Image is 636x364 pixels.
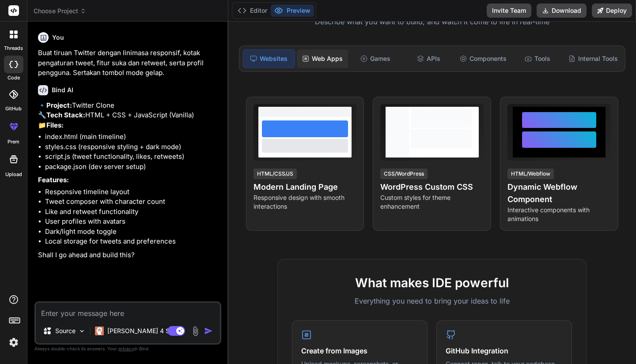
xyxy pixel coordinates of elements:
img: Claude 4 Sonnet [95,326,104,335]
p: Shall I go ahead and build this? [38,250,220,260]
div: HTML/CSS/JS [254,169,297,179]
strong: Features: [38,176,69,184]
h6: You [52,33,64,42]
div: HTML/Webflow [507,169,554,179]
h6: Bind AI [52,86,73,94]
button: Deploy [592,4,632,18]
label: prem [8,138,19,146]
li: Like and retweet functionality [45,207,220,217]
label: Upload [5,171,22,178]
p: Interactive components with animations [507,206,611,223]
div: Tools [512,49,563,68]
li: Responsive timeline layout [45,187,220,197]
p: Responsive design with smooth interactions [254,193,357,211]
img: icon [204,326,213,335]
p: Everything you need to bring your ideas to life [292,296,572,306]
span: Choose Project [34,7,86,15]
strong: Tech Stack: [46,111,85,119]
button: Invite Team [487,4,531,18]
li: Tweet composer with character count [45,197,220,207]
p: Always double-check its answers. Your in Bind [34,345,221,353]
li: User profiles with avatars [45,217,220,227]
label: code [8,74,20,82]
li: index.html (main timeline) [45,132,220,142]
div: APIs [403,49,454,68]
div: Internal Tools [565,49,621,68]
h4: Dynamic Webflow Component [507,181,611,206]
span: privacy [118,346,134,351]
li: package.json (dev server setup) [45,162,220,172]
strong: Files: [46,121,64,129]
h4: GitHub Integration [446,345,563,356]
img: settings [6,335,21,350]
li: Local storage for tweets and preferences [45,236,220,247]
p: Custom styles for theme enhancement [380,193,484,211]
div: Games [350,49,401,68]
p: Buat tiruan Twitter dengan linimasa responsif, kotak pengaturan tweet, fitur suka dan retweet, se... [38,48,220,78]
h4: Modern Landing Page [254,181,357,193]
div: Websites [243,49,295,68]
h4: WordPress Custom CSS [380,181,484,193]
button: Download [537,4,587,18]
div: Web Apps [297,49,348,68]
button: Editor [234,4,271,17]
h4: Create from Images [301,345,418,356]
li: script.js (tweet functionality, likes, retweets) [45,152,220,162]
button: Preview [271,4,314,17]
h2: What makes IDE powerful [292,274,572,292]
p: Source [55,326,76,335]
img: Pick Models [78,327,86,335]
div: Components [456,49,510,68]
p: 🔹 Twitter Clone 🔧 HTML + CSS + JavaScript (Vanilla) 📁 [38,101,220,131]
div: CSS/WordPress [380,169,428,179]
img: attachment [190,326,201,336]
p: Describe what you want to build, and watch it come to life in real-time [234,16,631,28]
strong: Project: [46,101,72,109]
li: Dark/light mode toggle [45,227,220,237]
label: threads [4,45,23,52]
p: [PERSON_NAME] 4 S.. [107,326,173,335]
li: styles.css (responsive styling + dark mode) [45,142,220,152]
label: GitHub [5,105,22,113]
